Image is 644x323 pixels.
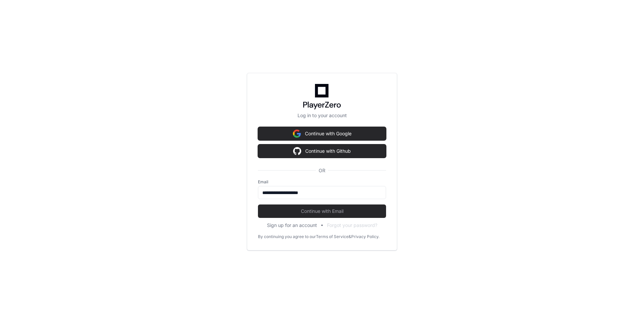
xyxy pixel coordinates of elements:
button: Continue with Github [258,144,386,158]
button: Continue with Email [258,204,386,218]
button: Sign up for an account [267,222,317,229]
span: Continue with Email [258,208,386,215]
a: Terms of Service [316,234,348,239]
button: Forgot your password? [327,222,377,229]
label: Email [258,179,386,185]
p: Log in to your account [258,112,386,119]
div: & [348,234,351,239]
a: Privacy Policy. [351,234,379,239]
img: Sign in with google [293,127,301,140]
span: OR [316,167,328,174]
button: Continue with Google [258,127,386,140]
div: By continuing you agree to our [258,234,316,239]
img: Sign in with google [293,144,301,158]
